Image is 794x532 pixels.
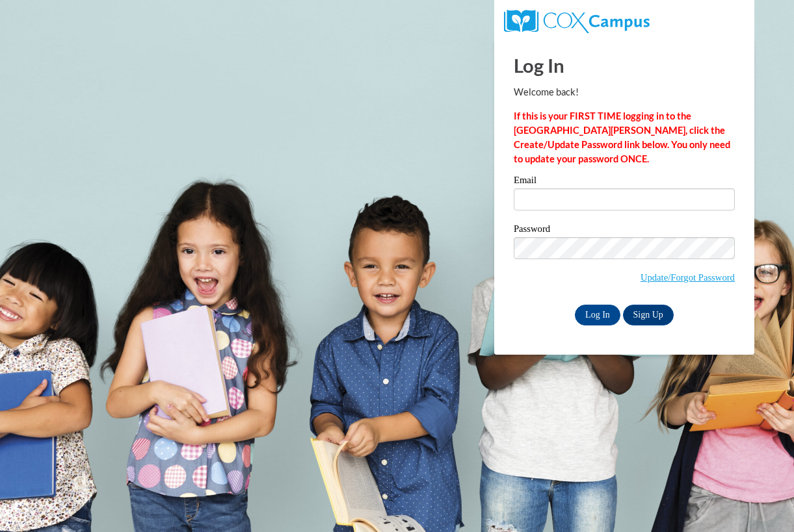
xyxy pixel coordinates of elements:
a: Sign Up [623,305,674,325]
p: Welcome back! [514,85,735,99]
h1: Log In [514,52,735,79]
iframe: Button to launch messaging window [742,480,784,522]
label: Password [514,224,735,237]
input: Log In [575,305,620,325]
img: COX Campus [504,10,650,33]
label: Email [514,175,735,188]
a: Update/Forgot Password [641,272,735,283]
strong: If this is your FIRST TIME logging in to the [GEOGRAPHIC_DATA][PERSON_NAME], click the Create/Upd... [514,110,730,164]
